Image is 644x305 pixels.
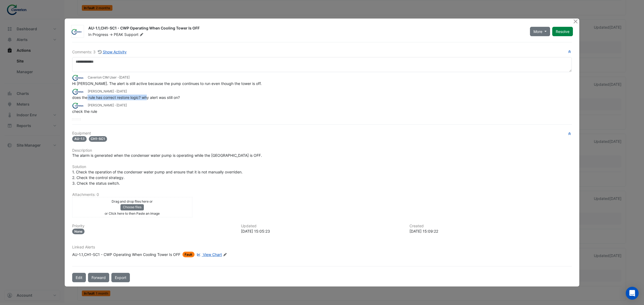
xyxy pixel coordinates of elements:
[72,273,86,282] button: Edit
[88,273,109,282] button: Forward
[72,95,180,100] span: does the rule has correct restore logic? why alert was still on?
[109,32,113,37] span: ->
[552,27,573,36] button: Resolve
[241,224,403,228] h6: Updated
[72,153,262,158] span: The alarm is generated when the condenser water pump is operating while the [GEOGRAPHIC_DATA] is ...
[88,89,127,94] small: [PERSON_NAME] -
[182,252,195,257] span: Fault
[573,18,578,24] button: Close
[120,204,144,210] button: Choose files
[72,245,572,250] h6: Linked Alerts
[72,229,85,234] div: None
[533,29,542,34] span: More
[223,253,227,257] fa-icon: Edit Linked Alerts
[72,49,127,55] div: Comments: 3
[72,224,235,228] h6: Priority
[111,273,130,282] a: Export
[72,89,86,95] img: Caverion
[72,81,262,86] span: Hi [PERSON_NAME]. The alert is still active because the pump continues to run even though the tow...
[88,32,108,37] span: In Progress
[88,75,130,80] small: Caverion CIM User -
[72,103,86,109] img: Caverion
[196,252,222,257] a: View Chart
[72,136,87,142] span: AU-1.1
[72,192,572,197] h6: Attachments: 0
[72,165,572,169] h6: Solution
[89,136,107,142] span: CH1-SC1
[72,252,180,257] div: AU-1.1,CH1-SC1 - CWP Operating When Cooling Tower Is OFF
[72,170,244,185] span: 1. Check the operation of the condenser water pump and ensure that it is not manually overriden. ...
[119,75,130,79] span: 2025-08-19 15:05:23
[88,103,127,108] small: [PERSON_NAME] -
[72,75,86,81] img: Caverion
[409,228,572,234] div: [DATE] 15:09:22
[72,109,97,114] span: check the rule
[116,89,127,93] span: 2025-08-08 16:50:07
[88,25,524,32] div: AU-1.1,CH1-SC1 - CWP Operating When Cooling Tower Is OFF
[105,211,160,215] small: or Click here to then Paste an image
[98,49,127,55] button: Show Activity
[241,228,403,234] div: [DATE] 15:05:23
[114,32,123,37] span: PEAK
[112,199,153,203] small: Drag and drop files here or
[116,103,127,107] span: 2025-08-08 15:09:24
[72,131,572,136] h6: Equipment
[72,148,572,153] h6: Description
[203,252,222,257] span: View Chart
[409,224,572,228] h6: Created
[530,27,550,36] button: More
[626,287,639,300] div: Open Intercom Messenger
[124,32,145,37] span: Support
[71,29,84,34] img: Caverion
